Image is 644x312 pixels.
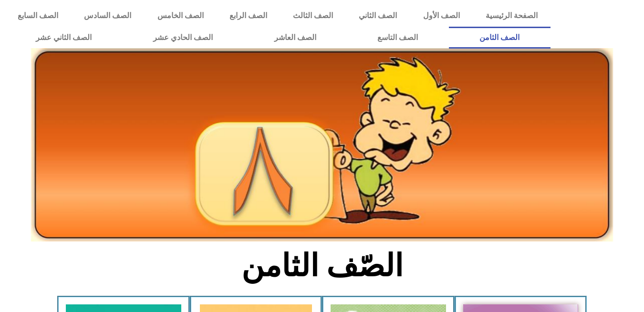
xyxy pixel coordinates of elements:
[280,5,346,27] a: الصف الثالث
[473,5,551,27] a: الصفحة الرئيسية
[165,247,480,284] h2: الصّف الثامن
[449,27,551,49] a: الصف الثامن
[5,5,71,27] a: الصف السابع
[217,5,280,27] a: الصف الرابع
[122,27,243,49] a: الصف الحادي عشر
[347,27,449,49] a: الصف التاسع
[346,5,410,27] a: الصف الثاني
[145,5,217,27] a: الصف الخامس
[71,5,144,27] a: الصف السادس
[243,27,347,49] a: الصف العاشر
[410,5,472,27] a: الصف الأول
[5,27,122,49] a: الصف الثاني عشر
